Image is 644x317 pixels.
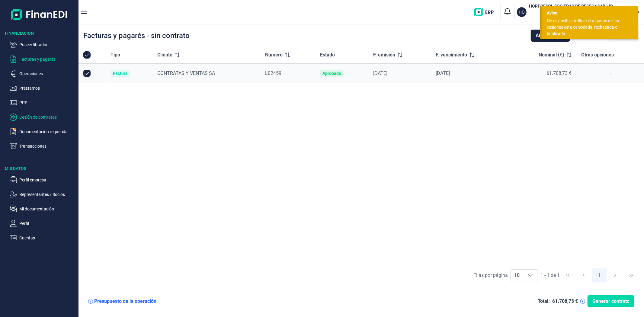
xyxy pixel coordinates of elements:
[10,220,76,227] button: Perfil
[538,298,550,304] div: Total:
[83,51,91,59] div: All items selected
[19,114,76,121] p: Cesión de contratos
[19,41,76,48] p: Poseer librador
[546,70,572,76] span: 61.708,73 €
[19,85,76,92] p: Préstamos
[19,176,76,184] p: Perfil empresa
[10,70,76,77] button: Operaciones
[10,128,76,135] button: Documentación requerida
[592,268,607,283] button: Page 1
[10,205,76,213] button: Mi documentación
[19,191,76,198] p: Representantes / Socios
[19,70,76,77] p: Operaciones
[19,99,76,106] p: PPP
[265,51,283,59] span: Número
[529,9,616,14] p: [PERSON_NAME] [PERSON_NAME]
[373,51,395,59] span: F. emisión
[624,268,639,283] button: Last Page
[547,10,633,16] div: Aviso
[536,32,565,39] span: Añadir efecto
[10,41,76,48] button: Poseer librador
[436,51,467,59] span: F. vencimiento
[157,51,172,59] span: Cliente
[531,30,570,42] button: Añadir efecto
[581,51,614,59] span: Otras opciones
[10,191,76,198] button: Representantes / Socios
[529,3,616,9] h3: HORPRESOL SOCIEDAD DE RESPONSABILIDAD LIMITADA
[10,56,76,63] button: Facturas y pagarés
[111,51,120,59] span: Tipo
[322,71,341,76] div: Aprobado
[588,295,634,307] button: Generar contrato
[19,56,76,63] p: Facturas y pagarés
[10,99,76,106] button: PPP
[19,128,76,135] p: Documentación requerida
[19,142,76,150] p: Transacciones
[517,3,626,21] button: HOHORPRESOL SOCIEDAD DE RESPONSABILIDAD LIMITADA[PERSON_NAME] [PERSON_NAME](B04685541)
[373,70,426,76] div: [DATE]
[83,32,190,39] div: Facturas y pagarés - sin contrato
[11,5,68,24] img: Logo de aplicación
[547,18,629,37] div: No es posible tarificar si algunas de las cesiones esta cancelada, rechazada o finalizada.
[436,70,503,76] div: [DATE]
[523,270,538,281] div: Choose
[94,298,156,304] div: Presupuesto de la operación
[10,142,76,150] button: Transacciones
[10,85,76,92] button: Préstamos
[474,8,498,16] img: erp
[19,234,76,242] p: Cuentas
[19,205,76,213] p: Mi documentación
[10,114,76,121] button: Cesión de contratos
[473,272,508,279] div: Filas por página
[10,234,76,242] button: Cuentas
[539,51,564,59] span: Nominal (€)
[540,273,560,278] span: 1 - 1 de 1
[519,9,525,15] p: HO
[83,70,91,77] div: Row Unselected null
[19,220,76,227] p: Perfil
[576,268,591,283] button: Previous Page
[157,70,215,76] span: CONTRATAS Y VENTAS SA
[265,70,281,76] span: L02459
[320,51,335,59] span: Estado
[113,71,128,76] div: Factura
[560,268,575,283] button: First Page
[10,176,76,184] button: Perfil empresa
[511,270,523,281] span: 10
[608,268,623,283] button: Next Page
[592,298,630,305] span: Generar contrato
[552,298,578,304] div: 61.708,73 €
